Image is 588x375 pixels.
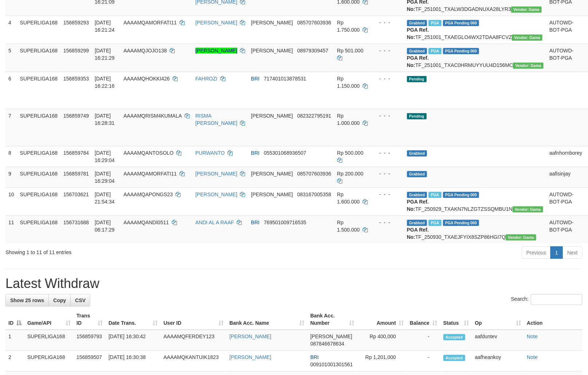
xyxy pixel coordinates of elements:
td: - [407,330,441,351]
td: 7 [5,109,17,146]
span: Copy 083167005358 to clipboard [297,192,331,197]
a: Next [563,246,583,259]
span: Marked by aafheankoy [429,20,441,26]
a: Copy [48,294,71,307]
td: aafisinjay [546,167,585,187]
span: Rp 1.500.000 [337,220,360,233]
td: 8 [5,146,17,167]
span: [PERSON_NAME] [251,113,293,119]
div: - - - [374,149,401,157]
td: aafnhornborey [546,146,585,167]
a: 1 [550,246,563,259]
span: BRI [251,150,260,156]
b: PGA Ref. No: [407,199,429,212]
td: 1 [5,330,24,351]
span: 156703621 [63,192,89,197]
td: [DATE] 16:30:42 [106,330,161,351]
td: TF_250930_TXAEJFYIX8SZP86HGI7Q [404,216,547,244]
td: SUPERLIGA168 [24,330,74,351]
td: AUTOWD-BOT-PGA [546,16,585,44]
div: - - - [374,75,401,82]
div: - - - [374,170,401,177]
a: Show 25 rows [5,294,49,307]
td: aafheankoy [472,351,524,372]
td: AUTOWD-BOT-PGA [546,44,585,72]
td: AUTOWD-BOT-PGA [546,187,585,216]
span: Marked by aafheankoy [429,48,441,54]
span: AAAAMQHOKKI426 [123,76,170,82]
span: [DATE] 16:21:24 [95,20,115,33]
span: Rp 200.000 [337,171,363,177]
span: PGA Pending [443,20,480,26]
span: CSV [75,297,86,303]
td: SUPERLIGA168 [17,167,61,187]
span: [PERSON_NAME] [251,48,293,54]
th: Date Trans.: activate to sort column ascending [106,309,161,330]
span: Rp 1.000.000 [337,113,360,126]
span: Vendor URL: https://trx31.1velocity.biz [506,234,536,241]
td: SUPERLIGA168 [17,187,61,216]
span: Pending [407,113,427,119]
span: [DATE] 21:54:34 [95,192,115,205]
th: Balance: activate to sort column ascending [407,309,441,330]
span: Pending [407,76,427,82]
b: PGA Ref. No: [407,55,429,68]
td: SUPERLIGA168 [17,16,61,44]
span: BRI [251,220,260,225]
td: 4 [5,16,17,44]
label: Search: [511,294,583,305]
span: Grabbed [407,150,427,157]
span: Vendor URL: https://trx31.1velocity.biz [513,63,544,69]
span: Grabbed [407,220,427,226]
span: Grabbed [407,20,427,26]
td: Rp 1,201,000 [357,351,407,372]
span: [DATE] 16:21:29 [95,48,115,61]
span: Copy [53,297,66,303]
td: 6 [5,72,17,109]
span: 156731688 [63,220,89,225]
span: AAAAMQRISM4KUMALA [123,113,182,119]
span: AAAAMQANDI0511 [123,220,169,225]
span: AAAAMQAPONGS23 [123,192,173,197]
span: Grabbed [407,171,427,177]
td: 5 [5,44,17,72]
a: ANDI AL A RAAF [196,220,234,225]
a: Previous [522,246,551,259]
a: RISMA [PERSON_NAME] [196,113,237,126]
span: PGA Pending [443,48,480,54]
span: 156859299 [63,48,89,54]
td: AUTOWD-BOT-PGA [546,216,585,244]
td: - [407,351,441,372]
span: Show 25 rows [10,297,44,303]
div: Showing 1 to 11 of 11 entries [5,246,240,256]
span: Grabbed [407,48,427,54]
td: SUPERLIGA168 [17,72,61,109]
span: Copy 082322795191 to clipboard [297,113,331,119]
span: [DATE] 16:28:31 [95,113,115,126]
span: [DATE] 16:22:16 [95,76,115,89]
th: Action [524,309,583,330]
span: Copy 085707603936 to clipboard [297,171,331,177]
span: 156859293 [63,20,89,25]
a: FAHROZI [196,76,218,82]
th: ID: activate to sort column descending [5,309,24,330]
span: [DATE] 16:29:04 [95,150,115,163]
b: PGA Ref. No: [407,27,429,40]
th: Bank Acc. Name: activate to sort column ascending [226,309,307,330]
a: [PERSON_NAME] [196,20,237,25]
span: [DATE] 06:17:29 [95,220,115,233]
div: - - - [374,191,401,198]
span: Marked by aafchhiseyha [429,192,441,198]
a: [PERSON_NAME] [229,355,271,360]
span: [PERSON_NAME] [310,334,352,340]
span: 156859749 [63,113,89,119]
span: Rp 1.150.000 [337,76,360,89]
span: Copy 08979309457 to clipboard [297,48,328,54]
th: Trans ID: activate to sort column ascending [74,309,106,330]
div: - - - [374,47,401,54]
span: AAAAMQAMORFATI11 [123,171,177,177]
span: [PERSON_NAME] [251,20,293,25]
span: PGA Pending [443,220,480,226]
b: PGA Ref. No: [407,227,429,240]
div: - - - [374,219,401,226]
